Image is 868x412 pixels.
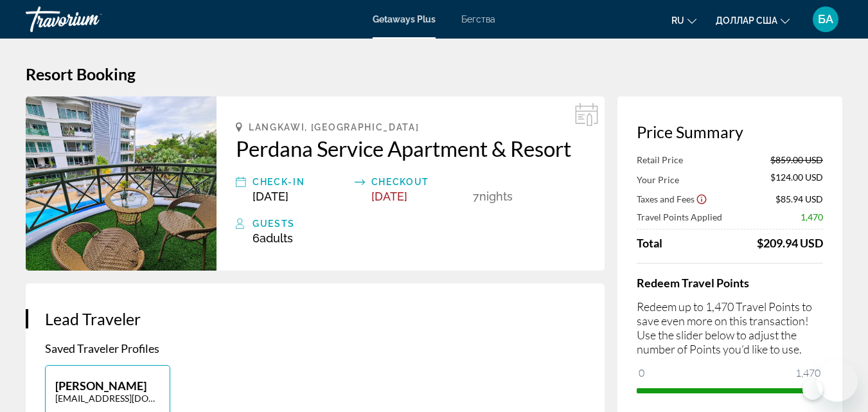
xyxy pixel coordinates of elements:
[55,379,160,393] p: [PERSON_NAME]
[637,192,707,205] button: Show Taxes and Fees breakdown
[696,193,707,204] button: Show Taxes and Fees disclaimer
[26,96,217,271] img: Perdana Service Apartment & Resort
[637,211,722,222] span: Travel Points Applied
[371,190,407,203] span: [DATE]
[637,276,823,290] h4: Redeem Travel Points
[637,193,695,204] span: Taxes and Fees
[637,174,679,185] span: Your Price
[236,136,585,161] a: Perdana Service Apartment & Resort
[252,190,288,203] span: [DATE]
[252,216,585,231] div: Guests
[637,236,662,250] span: Total
[637,365,646,381] span: 0
[775,193,823,204] span: $85.94 USD
[371,174,467,190] div: Checkout
[26,3,154,36] a: Травориум
[45,341,585,355] p: Saved Traveler Profiles
[793,365,822,381] span: 1,470
[26,64,842,84] h1: Resort Booking
[55,393,160,404] p: [EMAIL_ADDRESS][DOMAIN_NAME]
[252,174,348,190] div: Check-In
[716,15,777,26] font: доллар США
[671,11,696,30] button: Изменить язык
[373,14,436,24] a: Getaways Plus
[770,172,823,186] span: $124.00 USD
[671,15,684,26] font: ru
[473,190,479,203] span: 7
[716,11,790,30] button: Изменить валюту
[770,154,823,165] span: $859.00 USD
[637,300,823,356] p: Redeem up to 1,470 Travel Points to save even more on this transaction! Use the slider below to a...
[479,190,513,203] span: Nights
[637,154,683,165] span: Retail Price
[801,211,823,222] span: 1,470
[260,231,293,245] span: Adults
[252,231,293,245] span: 6
[45,309,585,328] h3: Lead Traveler
[637,122,823,141] h3: Price Summary
[757,236,823,250] div: $209.94 USD
[637,388,823,391] ngx-slider: ngx-slider
[461,14,495,24] a: Бегства
[809,6,842,33] button: Меню пользователя
[249,122,419,132] span: Langkawi, [GEOGRAPHIC_DATA]
[818,12,833,26] font: БА
[817,361,858,402] iframe: Кнопка запуска окна обмена сообщениями
[802,379,823,400] span: ngx-slider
